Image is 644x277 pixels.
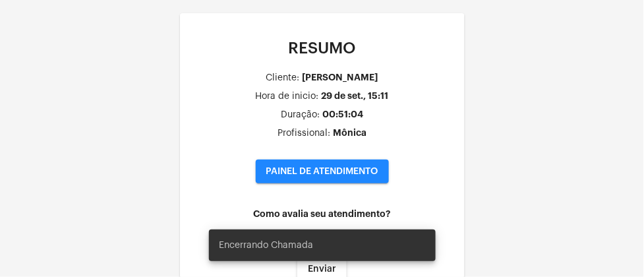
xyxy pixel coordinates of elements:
[322,109,363,119] div: 00:51:04
[266,73,300,83] div: Cliente:
[333,128,366,138] div: Mônica
[266,167,378,176] span: PAINEL DE ATENDIMENTO
[190,209,454,219] h4: Como avalia seu atendimento?
[190,40,454,57] p: RESUMO
[322,91,389,101] div: 29 de set., 15:11
[220,239,314,252] span: Encerrando Chamada
[278,129,330,138] div: Profissional:
[303,73,378,82] div: [PERSON_NAME]
[256,160,389,183] button: PAINEL DE ATENDIMENTO
[281,110,320,120] div: Duração:
[256,92,319,102] div: Hora de inicio:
